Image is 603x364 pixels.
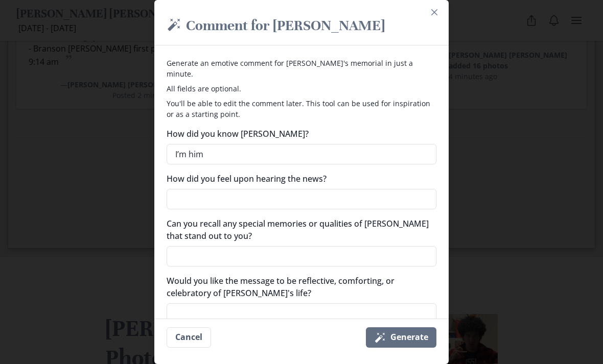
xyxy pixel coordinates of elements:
button: Generate [366,327,436,348]
p: All fields are optional. [167,83,436,94]
button: Cancel [167,327,211,348]
button: Close [426,4,443,20]
label: Can you recall any special memories or qualities of [PERSON_NAME] that stand out to you? [167,217,430,242]
textarea: I’m him [167,144,436,164]
label: How did you know [PERSON_NAME]? [167,128,430,140]
label: Would you like the message to be reflective, comforting, or celebratory of [PERSON_NAME]'s life? [167,275,430,299]
label: How did you feel upon hearing the news? [167,173,430,185]
p: You'll be able to edit the comment later. This tool can be used for inspiration or as a starting ... [167,98,436,119]
h2: Comment for [PERSON_NAME] [167,16,436,37]
p: Generate an emotive comment for [PERSON_NAME]'s memorial in just a minute. [167,58,436,79]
